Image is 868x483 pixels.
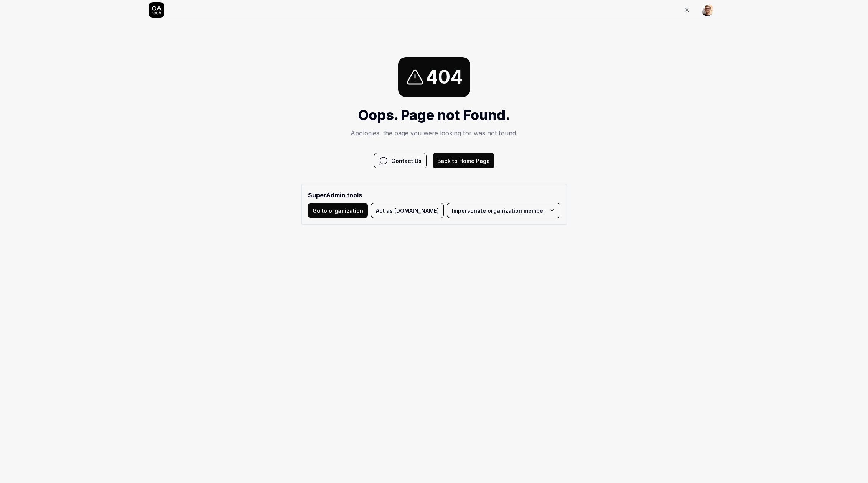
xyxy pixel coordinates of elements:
button: Contact Us [374,153,427,168]
h1: Oops. Page not Found. [301,105,567,125]
button: Back to Home Page [433,153,494,168]
button: Act as [DOMAIN_NAME] [371,203,444,218]
button: Go to organization [308,203,368,218]
p: Apologies, the page you were looking for was not found. [301,128,567,138]
button: Impersonate organization member [447,203,560,218]
b: SuperAdmin tools [308,191,560,200]
img: 704fe57e-bae9-4a0d-8bcb-c4203d9f0bb2.jpeg [701,4,713,16]
span: 404 [426,63,463,91]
